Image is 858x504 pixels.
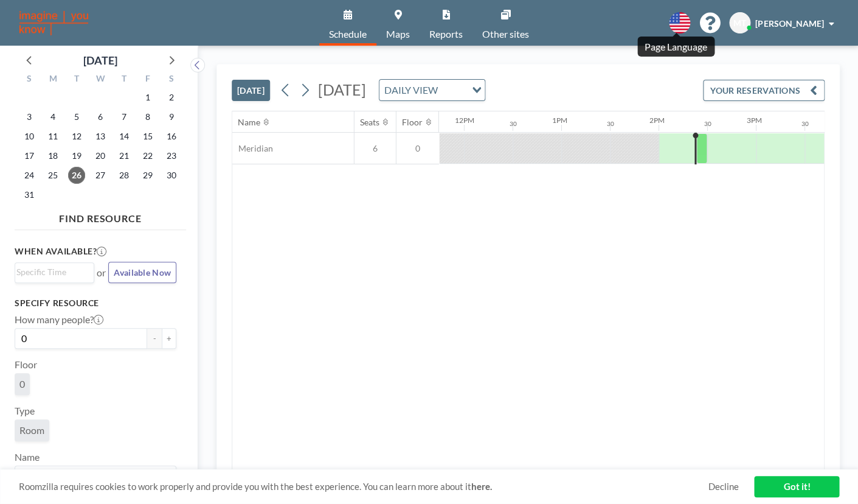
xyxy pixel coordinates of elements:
span: [DATE] [318,80,366,99]
div: 30 [801,120,809,128]
button: Available Now [108,262,176,283]
div: Name [238,117,261,128]
button: [DATE] [232,80,270,101]
img: organization-logo [19,11,88,35]
div: 30 [510,120,517,128]
span: Monday, August 11, 2025 [44,128,61,145]
div: 1PM [552,116,567,125]
span: Saturday, August 23, 2025 [163,147,180,164]
span: Monday, August 4, 2025 [44,108,61,125]
div: T [112,72,136,88]
span: Friday, August 22, 2025 [139,147,156,164]
span: Friday, August 8, 2025 [139,108,156,125]
span: Saturday, August 9, 2025 [163,108,180,125]
span: Monday, August 18, 2025 [44,147,61,164]
span: or [97,267,106,279]
span: Thursday, August 28, 2025 [116,167,133,184]
div: Page Language [645,41,707,53]
button: - [147,328,162,349]
span: Sunday, August 31, 2025 [21,186,38,203]
span: Sunday, August 3, 2025 [21,108,38,125]
span: Saturday, August 30, 2025 [163,167,180,184]
span: DAILY VIEW [382,82,440,98]
span: Saturday, August 2, 2025 [163,89,180,106]
div: 30 [607,120,614,128]
a: here. [471,481,492,492]
span: Schedule [329,29,367,39]
div: M [41,72,65,88]
span: Friday, August 15, 2025 [139,128,156,145]
h3: Specify resource [15,298,176,309]
span: Maps [386,29,410,39]
div: 30 [704,120,711,128]
span: Friday, August 29, 2025 [139,167,156,184]
span: Room [19,424,44,436]
span: Tuesday, August 5, 2025 [68,108,85,125]
a: Decline [708,481,739,492]
span: Wednesday, August 20, 2025 [92,147,109,164]
div: W [89,72,112,88]
div: Search for option [15,466,176,487]
label: Type [15,405,35,417]
span: Other sites [482,29,529,39]
span: 0 [19,378,25,390]
div: F [136,72,159,88]
div: [DATE] [83,52,117,69]
span: Sunday, August 24, 2025 [21,167,38,184]
span: Meridian [232,143,273,154]
div: T [65,72,89,88]
div: S [159,72,183,88]
span: MT [733,18,746,29]
button: YOUR RESERVATIONS [703,80,825,101]
span: Wednesday, August 6, 2025 [92,108,109,125]
div: Floor [403,117,423,128]
span: Wednesday, August 13, 2025 [92,128,109,145]
span: Available Now [114,267,171,278]
span: Tuesday, August 26, 2025 [68,167,85,184]
div: S [18,72,41,88]
h4: FIND RESOURCE [15,208,186,225]
span: Roomzilla requires cookies to work properly and provide you with the best experience. You can lea... [19,481,708,492]
label: Name [15,451,40,463]
label: How many people? [15,313,103,326]
input: Search for option [441,82,465,98]
span: Sunday, August 17, 2025 [21,147,38,164]
div: 2PM [649,116,665,125]
button: + [162,328,176,349]
label: Floor [15,359,37,371]
span: Thursday, August 14, 2025 [116,128,133,145]
span: Monday, August 25, 2025 [44,167,61,184]
span: Sunday, August 10, 2025 [21,128,38,145]
div: Search for option [379,80,485,100]
div: Search for option [15,263,94,281]
input: Search for option [16,265,87,279]
span: Reports [429,29,463,39]
div: 12PM [455,116,474,125]
a: Got it! [754,476,839,497]
span: Thursday, August 21, 2025 [116,147,133,164]
span: Tuesday, August 12, 2025 [68,128,85,145]
span: Friday, August 1, 2025 [139,89,156,106]
span: Saturday, August 16, 2025 [163,128,180,145]
span: [PERSON_NAME] [755,18,823,29]
span: Wednesday, August 27, 2025 [92,167,109,184]
input: Search for option [16,469,169,485]
div: 3PM [747,116,762,125]
span: 6 [355,143,396,154]
span: Thursday, August 7, 2025 [116,108,133,125]
span: Tuesday, August 19, 2025 [68,147,85,164]
span: 0 [396,143,439,154]
div: Seats [361,117,380,128]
